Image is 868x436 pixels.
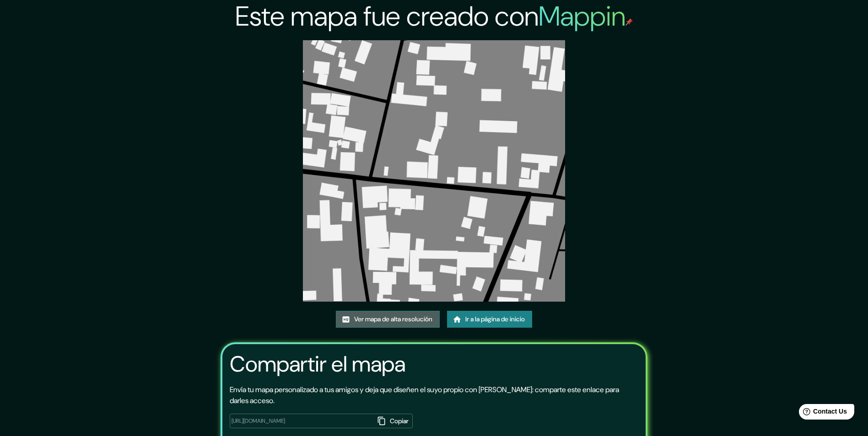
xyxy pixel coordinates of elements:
[465,314,525,325] font: Ir a la página de inicio
[230,351,405,377] h3: Compartir el mapa
[787,400,858,426] iframe: Help widget launcher
[447,311,532,328] a: Ir a la página de inicio
[336,311,440,328] a: Ver mapa de alta resolución
[230,384,638,406] p: Envía tu mapa personalizado a tus amigos y deja que diseñen el suyo propio con [PERSON_NAME]: com...
[354,314,432,325] font: Ver mapa de alta resolución
[375,414,413,429] button: Copiar
[625,18,633,26] img: mappin-pin
[303,40,565,302] img: created-map
[390,415,409,427] font: Copiar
